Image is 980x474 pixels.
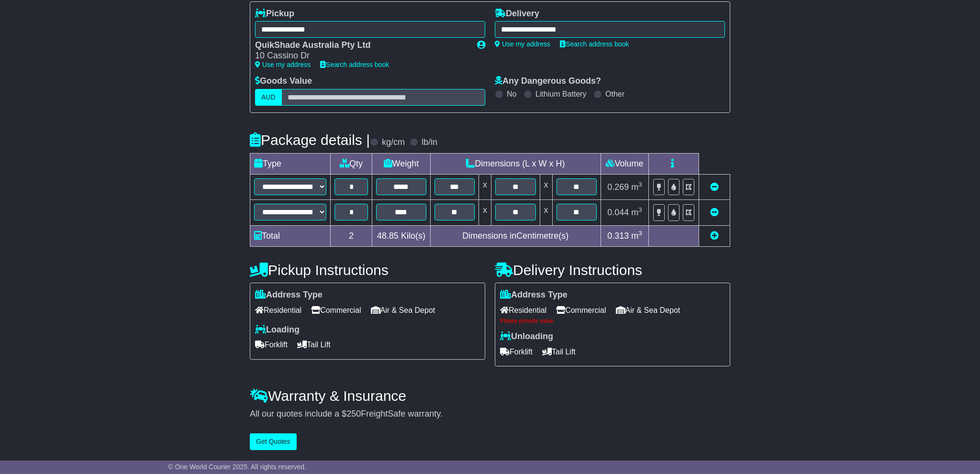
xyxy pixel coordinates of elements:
[255,337,288,352] span: Forklift
[377,231,399,241] span: 48.85
[495,76,601,87] label: Any Dangerous Goods?
[542,344,576,359] span: Tail Lift
[638,181,642,188] sup: 3
[255,290,323,300] label: Address Type
[250,262,485,278] h4: Pickup Instructions
[500,290,568,300] label: Address Type
[255,9,294,19] label: Pickup
[250,433,297,450] button: Get Quotes
[710,208,719,217] a: Remove this item
[500,331,553,342] label: Unloading
[540,200,552,226] td: x
[607,182,629,192] span: 0.269
[479,174,491,200] td: x
[320,61,389,68] a: Search address book
[382,137,405,148] label: kg/cm
[255,40,468,51] div: QuikShade Australia Pty Ltd
[631,208,642,217] span: m
[500,344,533,359] span: Forklift
[311,303,361,318] span: Commercial
[540,174,552,200] td: x
[430,153,601,174] td: Dimensions (L x W x H)
[556,303,606,318] span: Commercial
[560,40,629,48] a: Search address book
[422,137,437,148] label: lb/in
[250,409,730,419] div: All our quotes include a $ FreightSafe warranty.
[638,230,642,237] sup: 3
[631,182,642,192] span: m
[255,303,301,318] span: Residential
[495,262,730,278] h4: Delivery Instructions
[430,226,601,247] td: Dimensions in Centimetre(s)
[607,208,629,217] span: 0.044
[495,9,539,19] label: Delivery
[255,325,300,335] label: Loading
[631,231,642,241] span: m
[250,132,370,148] h4: Package details |
[372,226,431,247] td: Kilo(s)
[638,206,642,213] sup: 3
[601,153,648,174] td: Volume
[255,76,312,87] label: Goods Value
[507,89,516,99] label: No
[255,51,468,61] div: 10 Cassino Dr
[372,153,431,174] td: Weight
[346,409,361,419] span: 250
[710,182,719,192] a: Remove this item
[495,40,550,48] a: Use my address
[371,303,435,318] span: Air & Sea Depot
[607,231,629,241] span: 0.313
[331,226,372,247] td: 2
[500,318,725,324] div: Please provide value
[616,303,680,318] span: Air & Sea Depot
[479,200,491,226] td: x
[250,153,331,174] td: Type
[710,231,719,241] a: Add new item
[250,388,730,404] h4: Warranty & Insurance
[255,89,282,106] label: AUD
[168,463,306,471] span: © One World Courier 2025. All rights reserved.
[250,226,331,247] td: Total
[255,61,311,68] a: Use my address
[535,89,587,99] label: Lithium Battery
[297,337,331,352] span: Tail Lift
[331,153,372,174] td: Qty
[605,89,624,99] label: Other
[500,303,546,318] span: Residential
